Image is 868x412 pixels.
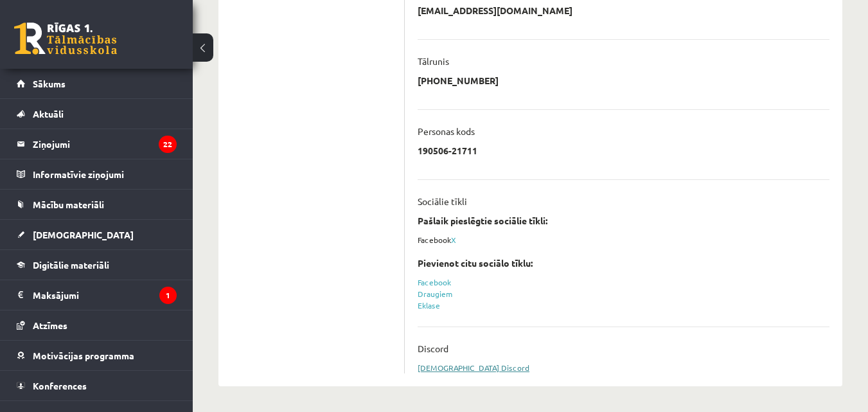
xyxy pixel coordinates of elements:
a: Mācību materiāli [17,190,177,219]
span: Mācību materiāli [33,199,104,210]
div: Facebook [418,234,829,246]
a: Sākums [17,69,177,98]
legend: Ziņojumi [33,129,177,159]
span: Sākums [33,78,66,89]
a: Ziņojumi22 [17,129,177,159]
a: [DEMOGRAPHIC_DATA] [17,220,177,249]
a: Konferences [17,371,177,400]
legend: Maksājumi [33,280,177,310]
strong: Pašlaik pieslēgtie sociālie tīkli: [418,215,547,226]
a: Maksājumi1 [17,280,177,310]
p: Tālrunis [418,55,449,67]
p: Sociālie tīkli [418,195,467,207]
i: 1 [159,287,177,304]
span: [DEMOGRAPHIC_DATA] [33,229,134,240]
a: Draugiem [418,289,453,299]
p: Personas kods [418,125,475,137]
span: Atzīmes [33,319,67,331]
p: [EMAIL_ADDRESS][DOMAIN_NAME] [418,4,572,16]
a: X [451,235,456,245]
p: [PHONE_NUMBER] [418,75,499,86]
a: Rīgas 1. Tālmācības vidusskola [14,22,117,55]
a: Digitālie materiāli [17,250,177,280]
a: Facebook [418,277,451,287]
strong: Pievienot citu sociālo tīklu: [418,257,533,269]
a: [DEMOGRAPHIC_DATA] Discord [418,363,529,373]
legend: Informatīvie ziņojumi [33,159,177,189]
a: Aktuāli [17,99,177,129]
a: Atzīmes [17,310,177,340]
a: Motivācijas programma [17,341,177,370]
span: Digitālie materiāli [33,259,109,271]
a: Informatīvie ziņojumi [17,159,177,189]
span: Aktuāli [33,108,64,120]
a: Eklase [418,300,440,310]
p: 190506-21711 [418,145,477,156]
span: Konferences [33,380,87,391]
i: 22 [159,136,177,153]
p: Discord [418,343,448,354]
span: Motivācijas programma [33,350,134,361]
